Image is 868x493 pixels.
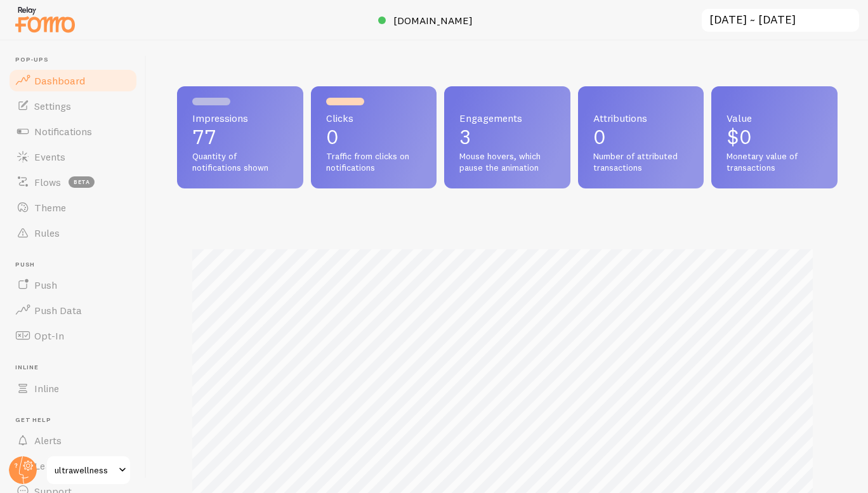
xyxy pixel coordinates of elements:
span: Monetary value of transactions [727,151,822,173]
span: Theme [34,201,66,214]
span: Engagements [459,113,555,123]
a: Learn [8,453,138,478]
span: Value [727,113,822,123]
span: Events [34,150,65,163]
span: beta [69,176,95,188]
span: Inline [15,364,138,372]
span: Quantity of notifications shown [192,151,288,173]
a: Settings [8,93,138,119]
span: Rules [34,227,60,239]
a: Dashboard [8,68,138,93]
a: Inline [8,376,138,401]
span: Attributions [593,113,689,123]
span: Push [34,279,57,291]
span: Impressions [192,113,288,123]
span: Traffic from clicks on notifications [326,151,422,173]
span: Notifications [34,125,92,138]
span: Mouse hovers, which pause the animation [459,151,555,173]
span: Settings [34,100,71,112]
p: 0 [593,127,689,147]
a: Notifications [8,119,138,144]
span: Push [15,261,138,269]
a: ultrawellness [46,455,131,485]
a: Events [8,144,138,169]
span: Pop-ups [15,56,138,64]
a: Flows beta [8,169,138,195]
span: Number of attributed transactions [593,151,689,173]
span: Opt-In [34,329,64,342]
a: Alerts [8,428,138,453]
a: Rules [8,220,138,246]
span: Dashboard [34,74,85,87]
span: ultrawellness [55,463,115,478]
img: fomo-relay-logo-orange.svg [13,3,77,36]
span: $0 [727,124,752,149]
a: Theme [8,195,138,220]
span: Clicks [326,113,422,123]
a: Opt-In [8,323,138,348]
a: Push Data [8,298,138,323]
span: Get Help [15,416,138,424]
span: Alerts [34,434,62,447]
p: 3 [459,127,555,147]
span: Push Data [34,304,82,317]
span: Inline [34,382,59,395]
p: 77 [192,127,288,147]
span: Flows [34,176,61,188]
a: Push [8,272,138,298]
p: 0 [326,127,422,147]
